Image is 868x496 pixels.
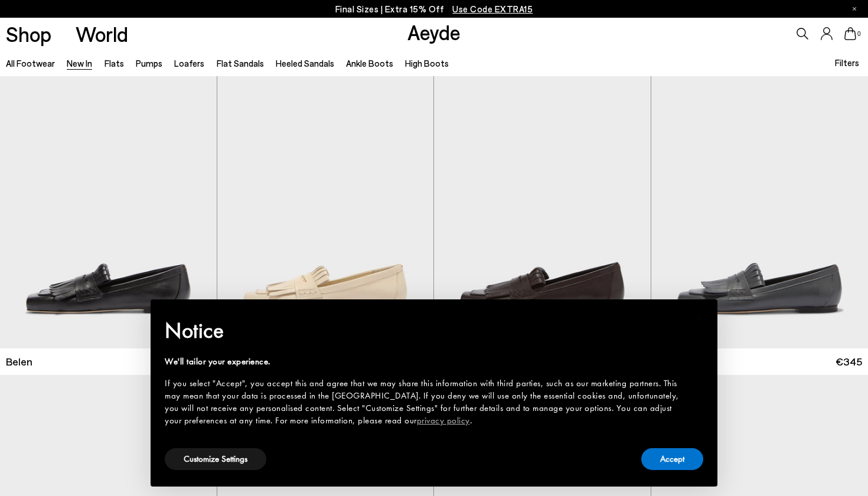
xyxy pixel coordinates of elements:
span: × [695,308,703,326]
div: If you select "Accept", you accept this and agree that we may share this information with third p... [165,377,684,427]
h2: Notice [165,315,684,346]
button: Accept [641,448,703,470]
div: We'll tailor your experience. [165,355,684,368]
button: Customize Settings [165,448,266,470]
a: privacy policy [417,415,470,426]
button: Close this notice [684,303,713,331]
